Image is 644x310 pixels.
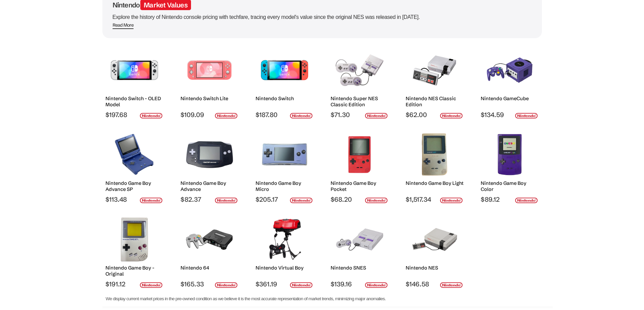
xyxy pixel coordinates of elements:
[102,130,167,203] a: Nintendo Game Boy Advance SP Nintendo Game Boy Advance SP $113.48 nintendo-logo
[331,111,388,119] span: $71.30
[406,111,463,119] span: $62.00
[113,1,532,9] h1: Nintendo
[290,113,313,119] img: nintendo-logo
[215,113,238,119] img: nintendo-logo
[261,218,308,261] img: Nintendo Virtual Boy
[336,48,383,92] img: Nintendo Super NES Classic Edition
[113,22,134,28] div: Read More
[481,95,539,102] h2: Nintendo GameCube
[181,95,238,102] h2: Nintendo Switch Lite
[261,133,308,177] img: Nintendo Game Boy Micro
[186,218,233,261] img: Nintendo 64
[256,265,313,271] h2: Nintendo Virtual Boy
[261,48,308,92] img: Nintendo Switch
[253,45,317,119] a: Nintendo Switch Nintendo Switch $187.80 nintendo-logo
[365,197,388,203] img: nintendo-logo
[440,113,463,119] img: nintendo-logo
[331,180,388,192] h2: Nintendo Game Boy Pocket
[331,280,388,288] span: $139.16
[177,130,242,203] a: Nintendo Game Boy Advance SP Nintendo Game Boy Advance $82.37 nintendo-logo
[331,95,388,108] h2: Nintendo Super NES Classic Edition
[411,218,458,261] img: Nintendo NES
[253,130,317,203] a: Nintendo Game Boy Micro Nintendo Game Boy Micro $205.17 nintendo-logo
[336,218,383,261] img: Nintendo SNES
[106,295,528,303] p: We display current market prices in the pre-owned condition as we believe it is the most accurate...
[256,280,313,288] span: $361.19
[256,180,313,192] h2: Nintendo Game Boy Micro
[486,133,533,177] img: Nintendo Game Boy Color
[113,22,134,29] span: Read More
[102,45,167,119] a: Nintendo Switch (OLED Model) Nintendo Switch - OLED Model $197.68 nintendo-logo
[181,265,238,271] h2: Nintendo 64
[406,180,463,186] h2: Nintendo Game Boy Light
[328,130,392,203] a: Nintendo Game Boy Pocket Nintendo Game Boy Pocket $68.20 nintendo-logo
[365,113,388,119] img: nintendo-logo
[105,95,163,108] h2: Nintendo Switch - OLED Model
[478,45,542,119] a: Nintendo GameCube Nintendo GameCube $134.59 nintendo-logo
[253,214,317,288] a: Nintendo Virtual Boy Nintendo Virtual Boy $361.19 nintendo-logo
[140,282,163,288] img: nintendo-logo
[406,95,463,108] h2: Nintendo NES Classic Edition
[403,214,467,288] a: Nintendo NES Nintendo NES $146.58 nintendo-logo
[481,180,539,192] h2: Nintendo Game Boy Color
[365,282,388,288] img: nintendo-logo
[411,48,458,92] img: Nintendo NES Classic Edition
[411,133,458,177] img: Nintendo Game Boy Light
[111,48,158,92] img: Nintendo Switch (OLED Model)
[331,265,388,271] h2: Nintendo SNES
[186,133,233,177] img: Nintendo Game Boy Advance SP
[186,48,233,92] img: Nintendo Switch Lite
[486,48,533,92] img: Nintendo GameCube
[328,214,392,288] a: Nintendo SNES Nintendo SNES $139.16 nintendo-logo
[290,282,313,288] img: nintendo-logo
[256,95,313,102] h2: Nintendo Switch
[440,282,463,288] img: nintendo-logo
[177,214,242,288] a: Nintendo 64 Nintendo 64 $165.33 nintendo-logo
[403,130,467,203] a: Nintendo Game Boy Light Nintendo Game Boy Light $1,517.34 nintendo-logo
[215,282,238,288] img: nintendo-logo
[406,195,463,203] span: $1,517.34
[256,195,313,203] span: $205.17
[406,280,463,288] span: $146.58
[140,197,163,203] img: nintendo-logo
[481,195,539,203] span: $89.12
[177,45,242,119] a: Nintendo Switch Lite Nintendo Switch Lite $109.09 nintendo-logo
[440,197,463,203] img: nintendo-logo
[256,111,313,119] span: $187.80
[140,113,163,119] img: nintendo-logo
[481,111,539,119] span: $134.59
[113,12,532,22] p: Explore the history of Nintendo console pricing with techfare, tracing every model's value since ...
[105,195,163,203] span: $113.48
[105,111,163,119] span: $197.68
[515,113,538,119] img: nintendo-logo
[105,265,163,277] h2: Nintendo Game Boy - Original
[105,180,163,192] h2: Nintendo Game Boy Advance SP
[336,133,383,177] img: Nintendo Game Boy Pocket
[181,111,238,119] span: $109.09
[478,130,542,203] a: Nintendo Game Boy Color Nintendo Game Boy Color $89.12 nintendo-logo
[111,218,158,261] img: Nintendo Game Boy
[331,195,388,203] span: $68.20
[215,197,238,203] img: nintendo-logo
[181,180,238,192] h2: Nintendo Game Boy Advance
[105,280,163,288] span: $191.12
[111,133,158,177] img: Nintendo Game Boy Advance SP
[181,280,238,288] span: $165.33
[328,45,392,119] a: Nintendo Super NES Classic Edition Nintendo Super NES Classic Edition $71.30 nintendo-logo
[406,265,463,271] h2: Nintendo NES
[403,45,467,119] a: Nintendo NES Classic Edition Nintendo NES Classic Edition $62.00 nintendo-logo
[290,197,313,203] img: nintendo-logo
[102,214,167,288] a: Nintendo Game Boy Nintendo Game Boy - Original $191.12 nintendo-logo
[515,197,538,203] img: nintendo-logo
[181,195,238,203] span: $82.37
